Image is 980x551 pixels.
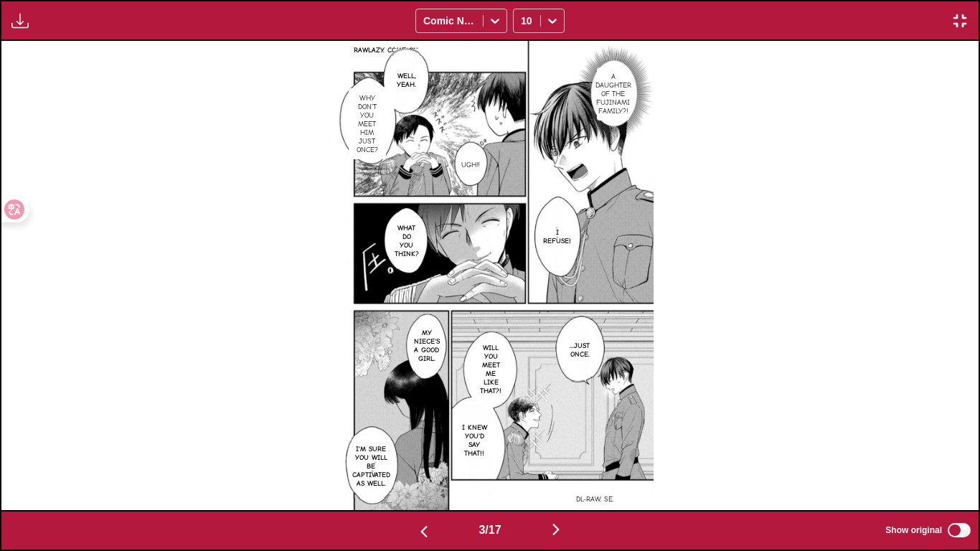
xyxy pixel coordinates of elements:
[885,525,942,535] span: Show original
[394,69,419,92] p: Well, yeah.
[351,43,423,57] p: RawLazy. Come on.
[593,70,634,118] p: A daughter of the Fujinami family?!
[477,341,504,398] p: Will you meet me like that?!
[479,524,501,537] span: 3 / 17
[573,492,617,507] p: DL-Raw. Se.
[11,12,29,29] img: Download translated images
[349,442,393,491] p: I'm sure you will be captivated as well.
[392,221,422,261] p: What do you think?
[547,521,565,538] img: Next page
[458,158,482,172] p: Ugh!!
[456,420,493,461] p: I knew you'd say that!!
[540,225,574,248] p: I refuse!
[567,339,593,362] p: ...Just once.
[415,523,433,540] img: Previous page
[352,91,383,157] p: Why don't you meet him just once?
[411,326,443,366] p: My niece's a good girl.
[948,523,971,537] input: Show original
[326,41,654,509] img: Manga Panel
